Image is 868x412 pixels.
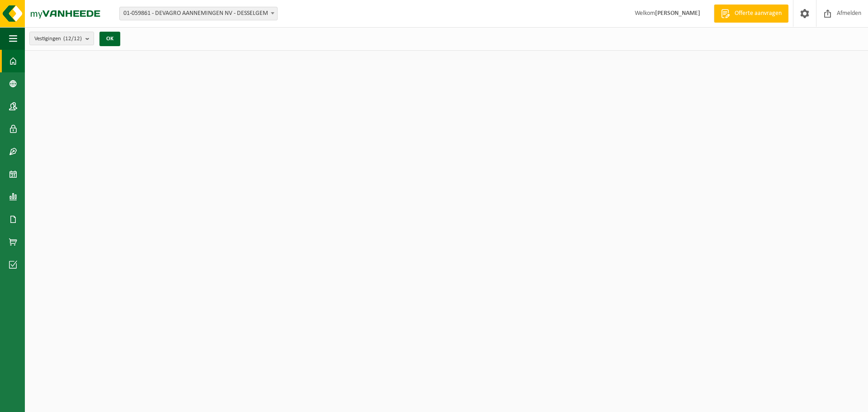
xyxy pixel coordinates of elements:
a: Offerte aanvragen [714,5,788,23]
span: Offerte aanvragen [732,9,784,18]
span: Vestigingen [34,32,82,46]
span: 01-059861 - DEVAGRO AANNEMINGEN NV - DESSELGEM [120,7,277,20]
button: OK [99,32,120,46]
strong: [PERSON_NAME] [655,10,700,17]
button: Vestigingen(12/12) [29,32,94,45]
span: 01-059861 - DEVAGRO AANNEMINGEN NV - DESSELGEM [119,7,278,20]
count: (12/12) [63,36,82,42]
